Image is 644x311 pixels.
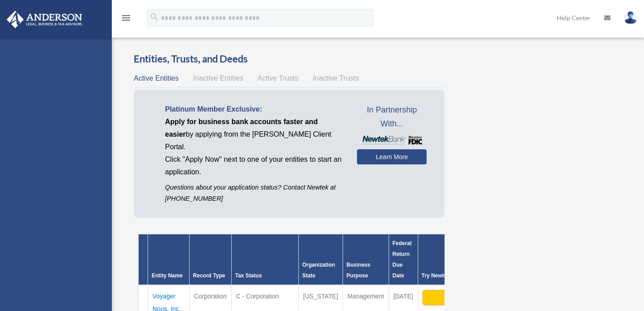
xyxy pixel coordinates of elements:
[357,103,427,131] span: In Partnership With...
[231,234,298,285] th: Tax Status
[361,136,422,145] img: NewtekBankLogoSM.png
[165,118,318,138] span: Apply for business bank accounts faster and easier
[165,103,343,116] p: Platinum Member Exclusive:
[134,52,445,66] h3: Entities, Trusts, and Deeds
[343,234,389,285] th: Business Purpose
[624,11,637,24] img: User Pic
[313,74,359,82] span: Inactive Trusts
[193,74,243,82] span: Inactive Entities
[189,234,231,285] th: Record Type
[121,13,131,23] i: menu
[298,234,343,285] th: Organization State
[423,290,510,305] button: Apply Now
[148,234,190,285] th: Entity Name
[165,182,343,204] p: Questions about your application status? Contact Newtek at [PHONE_NUMBER]
[165,116,343,153] p: by applying from the [PERSON_NAME] Client Portal.
[149,12,159,22] i: search
[121,16,131,23] a: menu
[422,270,511,281] div: Try Newtek Bank
[165,153,343,178] p: Click "Apply Now" next to one of your entities to start an application.
[357,149,427,164] a: Learn More
[4,11,85,28] img: Anderson Advisors Platinum Portal
[389,234,418,285] th: Federal Return Due Date
[134,74,178,82] span: Active Entities
[258,74,299,82] span: Active Trusts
